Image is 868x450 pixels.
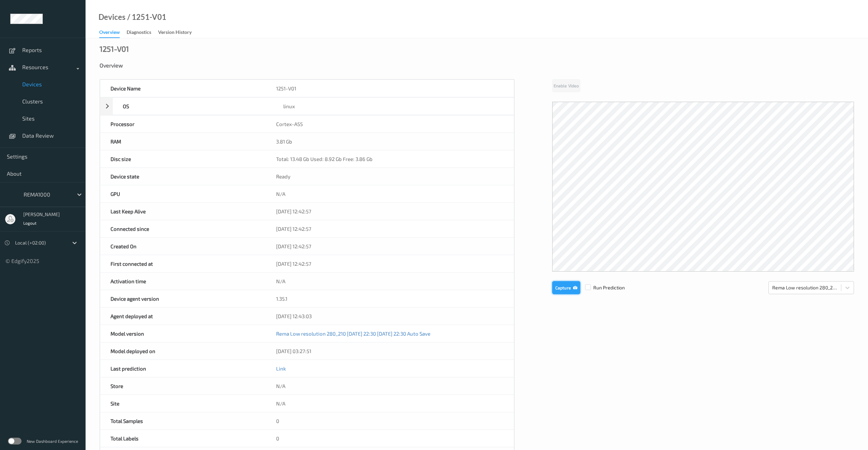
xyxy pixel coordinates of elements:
a: Overview [99,28,127,38]
div: [DATE] 12:42:57 [266,238,514,255]
div: [DATE] 12:42:57 [266,220,514,237]
div: [DATE] 12:43:03 [266,308,514,325]
a: Devices [99,14,126,21]
div: Created On [100,238,266,255]
div: RAM [100,133,266,150]
div: GPU [100,185,266,202]
div: Device state [100,168,266,185]
div: Agent deployed at [100,308,266,325]
div: 0 [266,430,514,447]
div: Site [100,395,266,412]
div: 1251-V01 [266,80,514,97]
div: 1.35.1 [266,290,514,307]
div: N/A [266,185,514,202]
div: Processor [100,115,266,133]
a: Link [276,365,286,372]
div: [DATE] 03:27:51 [266,342,514,360]
div: N/A [266,395,514,412]
div: OS [113,98,273,115]
div: Total Labels [100,430,266,447]
div: Model deployed on [100,342,266,360]
div: 3.81 Gb [266,133,514,150]
div: Cortex-A55 [266,115,514,133]
div: linux [273,98,514,115]
div: Total Samples [100,412,266,429]
div: Store [100,377,266,395]
div: Connected since [100,220,266,237]
div: [DATE] 12:42:57 [266,203,514,220]
a: Version History [158,28,198,37]
div: N/A [266,273,514,290]
div: Diagnostics [127,29,151,37]
div: 1251-V01 [100,45,129,52]
button: Enable Video [552,79,580,92]
a: Diagnostics [127,28,158,37]
div: [DATE] 12:42:57 [266,255,514,272]
div: Overview [99,29,120,38]
div: Version History [158,29,192,37]
div: 0 [266,412,514,429]
a: Rema Low resolution 280_210 [DATE] 22:30 [DATE] 22:30 Auto Save [276,330,430,337]
div: Last prediction [100,360,266,377]
div: N/A [266,377,514,395]
div: Disc size [100,150,266,167]
div: Ready [266,168,514,185]
button: Capture [552,281,580,294]
div: Device agent version [100,290,266,307]
div: Model version [100,325,266,342]
div: Overview [100,62,854,69]
div: Last Keep Alive [100,203,266,220]
div: OSlinux [100,97,514,115]
div: Device Name [100,80,266,97]
span: Run Prediction [580,284,625,291]
div: First connected at [100,255,266,272]
div: / 1251-V01 [126,14,166,21]
div: Activation time [100,273,266,290]
div: Total: 13.48 Gb Used: 8.92 Gb Free: 3.86 Gb [266,150,514,167]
